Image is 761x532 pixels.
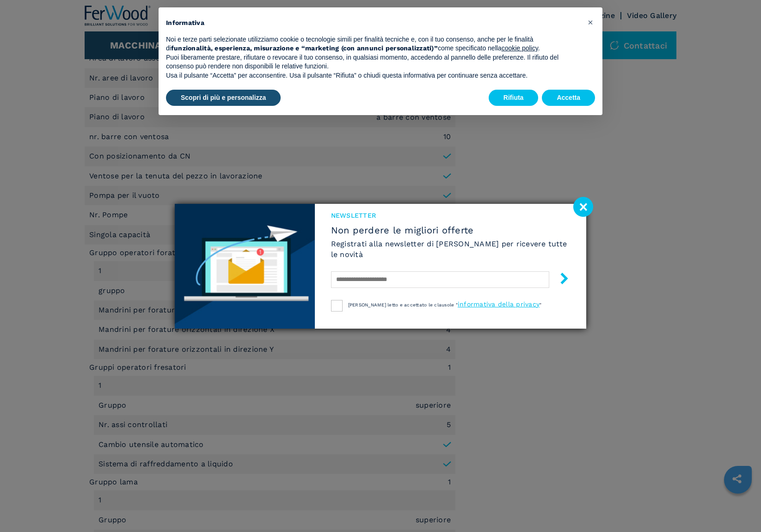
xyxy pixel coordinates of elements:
[549,269,570,291] button: submit-button
[458,300,540,308] a: informativa della privacy
[348,302,458,307] span: [PERSON_NAME] letto e accettato le clausole "
[331,211,570,220] span: NEWSLETTER
[588,17,593,28] span: ×
[542,90,595,106] button: Accetta
[166,18,580,28] h2: Informativa
[331,225,570,236] span: Non perdere le migliori offerte
[331,238,570,260] h6: Registrati alla newsletter di [PERSON_NAME] per ricevere tutte le novità
[489,90,539,106] button: Rifiuta
[166,53,580,71] p: Puoi liberamente prestare, rifiutare o revocare il tuo consenso, in qualsiasi momento, accedendo ...
[166,90,281,106] button: Scopri di più e personalizza
[171,44,438,52] strong: funzionalità, esperienza, misurazione e “marketing (con annunci personalizzati)”
[502,44,538,52] a: cookie policy
[166,35,580,53] p: Noi e terze parti selezionate utilizziamo cookie o tecnologie simili per finalità tecniche e, con...
[166,71,580,80] p: Usa il pulsante “Accetta” per acconsentire. Usa il pulsante “Rifiuta” o chiudi questa informativa...
[540,302,541,307] span: "
[175,204,315,329] img: Newsletter image
[583,15,598,30] button: Chiudi questa informativa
